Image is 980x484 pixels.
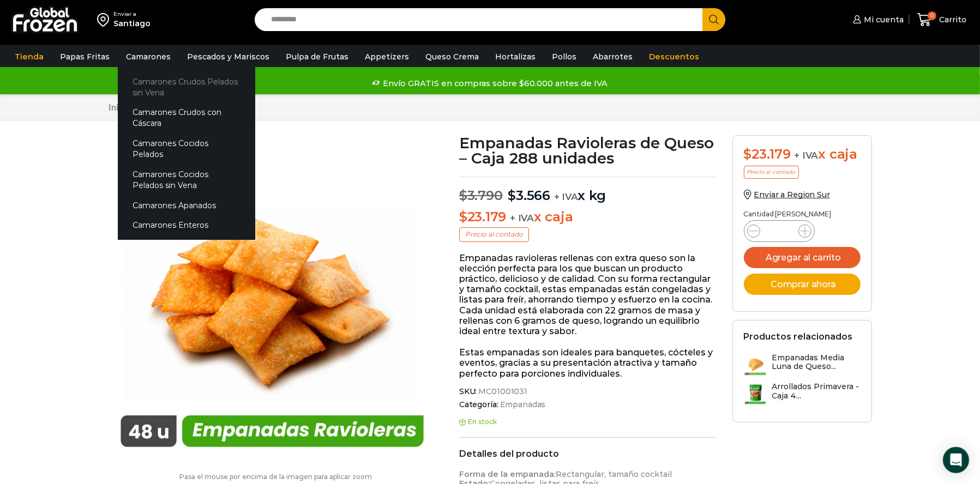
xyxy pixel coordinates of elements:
[118,134,255,165] a: Camarones Cocidos Pelados
[754,190,830,199] span: Enviar a Region Sur
[113,18,151,29] div: Santiago
[9,46,49,67] a: Tienda
[508,187,550,203] bdi: 3.566
[554,191,578,202] span: + IVA
[55,46,115,67] a: Papas Fritas
[280,46,354,67] a: Pulpa de Frutas
[109,102,241,113] nav: Breadcrumb
[772,353,861,372] h3: Empanadas Media Luna de Queso...
[459,177,716,204] p: x kg
[644,46,705,67] a: Descuentos
[744,382,861,406] a: Arrollados Primavera - Caja 4...
[744,247,861,268] button: Agregar al carrito
[508,187,516,203] span: $
[459,187,467,203] span: $
[459,387,716,396] span: SKU:
[109,102,131,113] a: Inicio
[744,166,799,179] p: Precio al contado
[943,447,969,473] div: Open Intercom Messenger
[459,469,556,479] strong: Forma de la empanada:
[459,209,467,225] span: $
[118,215,255,235] a: Camarones Enteros
[928,11,936,20] span: 0
[121,46,176,67] a: Camarones
[109,135,436,462] img: empanada-raviolera
[118,195,255,215] a: Camarones Apanados
[477,387,527,396] span: MC01001031
[118,71,255,102] a: Camarones Crudos Pelados sin Vena
[915,7,969,33] a: 0 Carrito
[702,8,725,31] button: Search button
[861,14,904,25] span: Mi cuenta
[510,213,534,223] span: + IVA
[490,46,541,67] a: Hortalizas
[587,46,638,67] a: Abarrotes
[459,347,716,379] p: Estas empanadas son ideales para banquetes, cócteles y eventos, gracias a su presentación atracti...
[744,146,791,162] bdi: 23.179
[459,209,716,225] p: x caja
[498,400,546,409] a: Empanadas
[546,46,582,67] a: Pollos
[420,46,484,67] a: Queso Crema
[769,223,790,239] input: Product quantity
[744,331,853,342] h2: Productos relacionados
[118,102,255,134] a: Camarones Crudos con Cáscara
[459,227,529,241] p: Precio al contado
[744,147,861,162] div: x caja
[850,9,904,31] a: Mi cuenta
[459,187,503,203] bdi: 3.790
[459,209,506,225] bdi: 23.179
[459,400,716,409] span: Categoría:
[113,10,151,18] div: Enviar a
[936,14,966,25] span: Carrito
[459,135,716,166] h1: Empanadas Ravioleras de Queso – Caja 288 unidades
[772,382,861,401] h3: Arrollados Primavera - Caja 4...
[109,473,443,481] p: Pasa el mouse por encima de la imagen para aplicar zoom
[459,253,716,337] p: Empanadas ravioleras rellenas con extra queso son la elección perfecta para los que buscan un pro...
[97,10,113,29] img: address-field-icon.svg
[182,46,275,67] a: Pescados y Mariscos
[744,353,861,377] a: Empanadas Media Luna de Queso...
[744,146,752,162] span: $
[795,150,819,161] span: + IVA
[118,164,255,195] a: Camarones Cocidos Pelados sin Vena
[459,418,716,426] p: En stock
[459,449,716,459] h2: Detalles del producto
[359,46,414,67] a: Appetizers
[744,274,861,295] button: Comprar ahora
[744,190,830,199] a: Enviar a Region Sur
[744,210,861,218] p: Cantidad [PERSON_NAME]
